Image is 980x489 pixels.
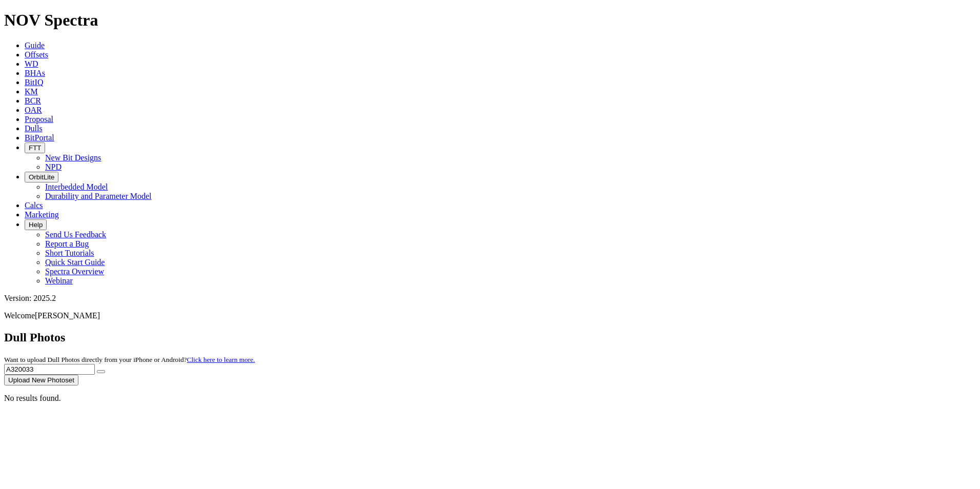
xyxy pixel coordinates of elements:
[45,267,104,276] a: Spectra Overview
[4,331,976,344] h2: Dull Photos
[25,124,43,133] a: Dulls
[25,96,41,105] a: BCR
[4,364,95,375] input: Search Serial Number
[45,249,94,257] a: Short Tutorials
[45,162,62,171] a: NPD
[25,115,53,124] a: Proposal
[45,258,105,267] a: Quick Start Guide
[4,294,976,303] div: Version: 2025.2
[45,230,106,239] a: Send Us Feedback
[25,201,43,210] a: Calcs
[25,41,45,50] a: Guide
[25,142,45,153] button: FTT
[25,172,58,182] button: OrbitLite
[25,59,38,68] a: WD
[25,106,42,114] a: OAR
[25,69,45,77] a: BHAs
[35,311,100,320] span: [PERSON_NAME]
[4,11,976,30] h1: NOV Spectra
[29,221,43,229] span: Help
[45,153,101,162] a: New Bit Designs
[29,173,54,181] span: OrbitLite
[187,356,255,363] a: Click here to learn more.
[25,87,38,96] a: KM
[25,133,54,142] a: BitPortal
[25,78,43,87] a: BitIQ
[45,239,89,248] a: Report a Bug
[25,50,48,59] a: Offsets
[4,375,78,385] button: Upload New Photoset
[29,144,41,152] span: FTT
[45,182,108,191] a: Interbedded Model
[4,311,976,320] p: Welcome
[45,276,73,285] a: Webinar
[25,219,47,230] button: Help
[4,394,976,403] p: No results found.
[45,192,152,200] a: Durability and Parameter Model
[4,356,255,363] small: Want to upload Dull Photos directly from your iPhone or Android?
[25,210,59,219] a: Marketing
